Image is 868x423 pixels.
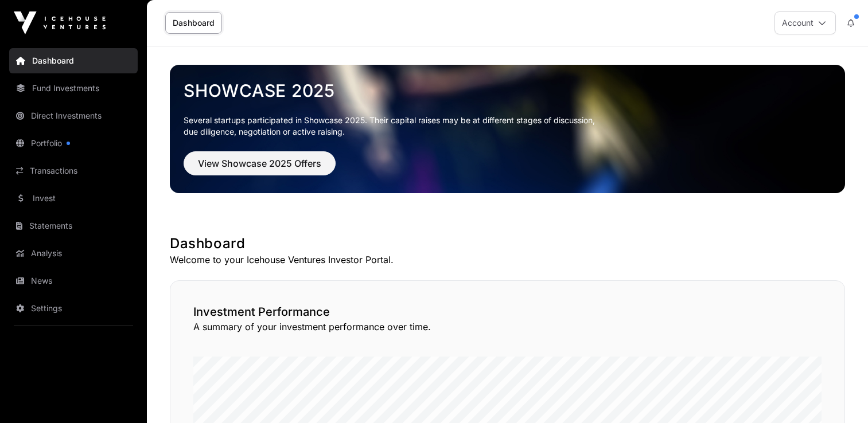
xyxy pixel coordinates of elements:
a: Settings [9,296,138,321]
a: Showcase 2025 [184,80,831,101]
a: Dashboard [9,48,138,73]
a: Portfolio [9,131,138,156]
img: Icehouse Ventures Logo [14,11,106,34]
a: Invest [9,186,138,211]
iframe: Chat Widget [811,368,868,423]
a: Dashboard [165,12,222,34]
button: Account [774,11,836,34]
p: A summary of your investment performance over time. [193,320,822,334]
a: Analysis [9,241,138,266]
a: Statements [9,213,138,238]
a: View Showcase 2025 Offers [184,163,336,174]
h2: Investment Performance [193,304,822,320]
img: Showcase 2025 [170,65,845,193]
p: Several startups participated in Showcase 2025. Their capital raises may be at different stages o... [184,115,831,138]
h1: Dashboard [170,234,845,253]
p: Welcome to your Icehouse Ventures Investor Portal. [170,253,845,267]
a: Fund Investments [9,76,138,101]
span: View Showcase 2025 Offers [198,156,321,170]
button: View Showcase 2025 Offers [184,151,336,175]
a: Transactions [9,158,138,183]
a: Direct Investments [9,103,138,128]
a: News [9,268,138,293]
